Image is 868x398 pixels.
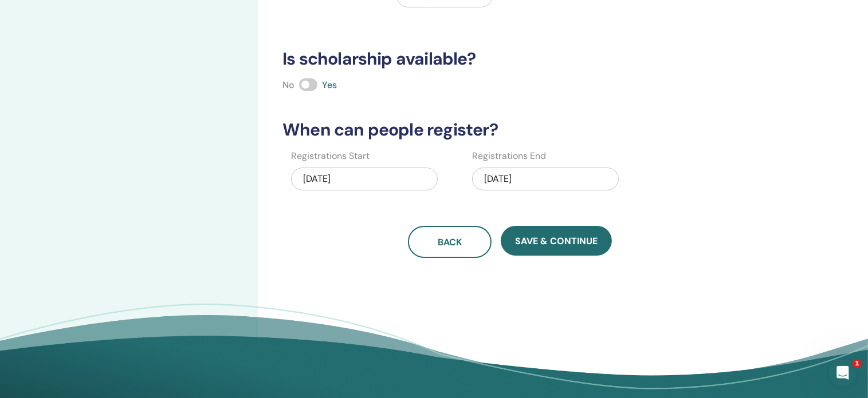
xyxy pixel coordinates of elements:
[501,226,612,256] button: Save & Continue
[853,359,862,368] span: 1
[322,79,337,91] span: Yes
[515,235,598,247] span: Save & Continue
[829,359,857,387] iframe: Intercom live chat
[291,168,438,190] div: [DATE]
[472,149,546,163] label: Registrations End
[291,149,370,163] label: Registrations Start
[472,168,619,190] div: [DATE]
[276,49,744,69] h3: Is scholarship available?
[438,236,462,248] span: Back
[276,120,744,140] h3: When can people register?
[282,79,294,91] span: No
[408,226,492,258] button: Back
